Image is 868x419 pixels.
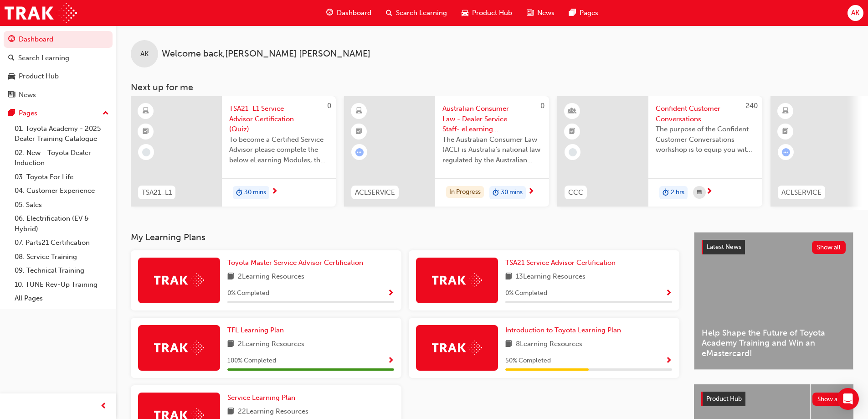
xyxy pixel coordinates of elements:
h3: My Learning Plans [131,232,679,243]
span: Show Progress [665,357,672,365]
div: Search Learning [18,53,69,63]
span: ACLSERVICE [781,187,822,198]
span: The purpose of the Confident Customer Conversations workshop is to equip you with tools to commun... [656,124,755,155]
span: Product Hub [472,8,512,18]
span: AK [140,49,149,59]
button: Show Progress [387,288,394,299]
span: 2 hrs [671,187,684,198]
span: booktick-icon [356,126,362,138]
span: book-icon [227,271,234,283]
button: AK [847,5,863,21]
span: book-icon [227,339,234,350]
span: news-icon [527,7,534,19]
span: Latest News [707,243,741,251]
button: Show Progress [665,288,672,299]
span: CCC [568,187,583,198]
a: 0ACLSERVICEAustralian Consumer Law - Dealer Service Staff- eLearning ModuleThe Australian Consume... [344,96,549,207]
span: next-icon [271,188,278,196]
a: pages-iconPages [562,4,606,22]
span: news-icon [8,91,15,99]
span: 22 Learning Resources [238,406,308,418]
a: 07. Parts21 Certification [11,236,113,250]
h3: Next up for me [116,82,868,93]
a: 08. Service Training [11,250,113,264]
img: Trak [432,273,482,287]
span: duration-icon [663,187,669,199]
span: guage-icon [326,7,333,19]
span: TSA21_L1 [142,187,172,198]
a: search-iconSearch Learning [379,4,454,22]
span: 0 % Completed [227,288,269,299]
span: 30 mins [244,187,266,198]
span: next-icon [706,188,713,196]
a: 01. Toyota Academy - 2025 Dealer Training Catalogue [11,122,113,146]
span: search-icon [8,54,15,62]
span: duration-icon [493,187,499,199]
span: duration-icon [236,187,242,199]
span: Toyota Master Service Advisor Certification [227,259,363,267]
button: Show all [812,393,847,406]
a: 02. New - Toyota Dealer Induction [11,146,113,170]
span: learningRecordVerb_NONE-icon [142,148,150,156]
span: booktick-icon [569,126,575,138]
a: All Pages [11,291,113,305]
span: 0 [540,102,544,110]
div: In Progress [446,186,484,198]
div: Open Intercom Messenger [837,388,859,410]
button: Show Progress [387,355,394,367]
span: Service Learning Plan [227,393,295,402]
img: Trak [432,341,482,355]
span: 8 Learning Resources [516,339,582,350]
img: Trak [5,3,77,23]
a: guage-iconDashboard [319,4,379,22]
span: Pages [580,8,598,18]
a: 0TSA21_L1TSA21_L1 Service Advisor Certification (Quiz)To become a Certified Service Advisor pleas... [131,96,336,207]
span: learningRecordVerb_NONE-icon [569,148,577,156]
span: Dashboard [337,8,371,18]
span: Introduction to Toyota Learning Plan [505,326,621,334]
span: search-icon [386,7,392,19]
a: Search Learning [4,50,113,67]
span: ACLSERVICE [355,187,395,198]
span: Show Progress [387,357,394,365]
a: 04. Customer Experience [11,184,113,198]
a: 03. Toyota For Life [11,170,113,184]
a: News [4,87,113,103]
a: 05. Sales [11,198,113,212]
span: calendar-icon [697,187,702,198]
a: 09. Technical Training [11,264,113,278]
span: booktick-icon [143,126,149,138]
a: 06. Electrification (EV & Hybrid) [11,212,113,236]
button: Show Progress [665,355,672,367]
div: Product Hub [19,71,59,82]
span: learningRecordVerb_ATTEMPT-icon [355,148,364,156]
span: Show Progress [387,290,394,298]
span: 0 % Completed [505,288,547,299]
span: 240 [745,102,758,110]
span: learningResourceType_INSTRUCTOR_LED-icon [569,105,575,117]
span: up-icon [103,108,109,119]
span: book-icon [227,406,234,418]
span: 50 % Completed [505,356,551,366]
span: 0 [327,102,331,110]
img: Trak [154,341,204,355]
span: learningResourceType_ELEARNING-icon [143,105,149,117]
div: News [19,90,36,100]
div: Pages [19,108,37,119]
span: guage-icon [8,36,15,44]
span: TSA21_L1 Service Advisor Certification (Quiz) [229,103,329,134]
a: Product Hub [4,68,113,85]
a: TFL Learning Plan [227,325,288,336]
button: Pages [4,105,113,122]
span: Search Learning [396,8,447,18]
span: 13 Learning Resources [516,271,586,283]
span: learningResourceType_ELEARNING-icon [782,105,789,117]
span: learningRecordVerb_ATTEMPT-icon [782,148,790,156]
span: TSA21 Service Advisor Certification [505,259,616,267]
span: next-icon [528,188,534,196]
a: 240CCCConfident Customer ConversationsThe purpose of the Confident Customer Conversations worksho... [557,96,762,207]
a: Service Learning Plan [227,393,299,403]
span: Help Shape the Future of Toyota Academy Training and Win an eMastercard! [702,328,846,359]
span: 100 % Completed [227,356,276,366]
